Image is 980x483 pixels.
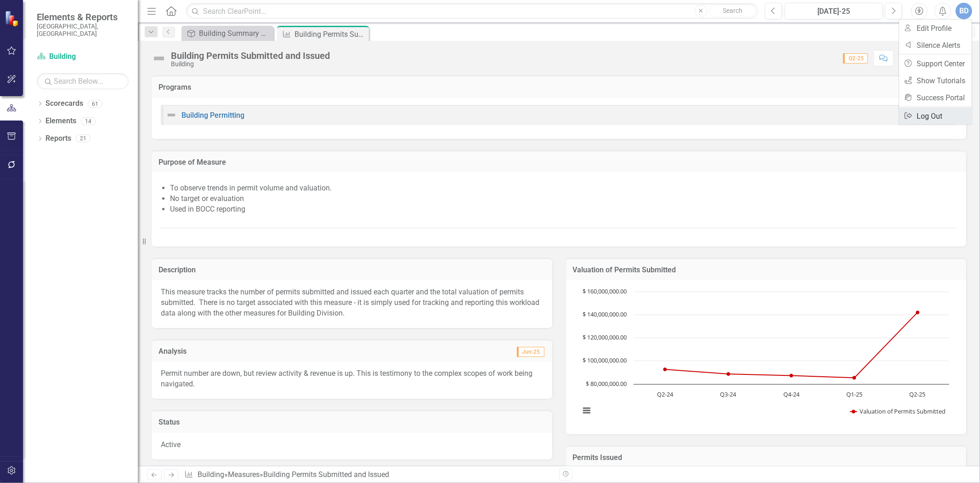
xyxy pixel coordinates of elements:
[170,204,957,215] li: Used in BOCC reporting
[152,51,166,66] img: Not Defined
[899,72,972,89] a: Show Tutorials
[710,5,756,17] button: Search
[37,52,129,62] a: Building
[263,470,389,479] div: Building Permits Submitted and Issued
[583,310,627,318] text: $ 140,000,000.00
[45,98,83,109] a: Scorecards
[663,368,667,371] path: Q2-24, 92,680,515. Valuation of Permits Submitted.
[37,73,129,89] input: Search Below...
[45,116,76,126] a: Elements
[184,470,552,480] div: » »
[723,7,742,14] span: Search
[517,347,544,357] span: Jun-25
[76,135,91,143] div: 21
[575,287,957,425] div: Chart. Highcharts interactive chart.
[37,23,129,38] small: [GEOGRAPHIC_DATA], [GEOGRAPHIC_DATA]
[171,61,330,68] div: Building
[159,347,350,356] h3: Analysis
[159,158,959,167] h3: Purpose of Measure
[186,3,758,19] input: Search ClearPoint...
[81,117,96,125] div: 14
[899,55,972,72] a: Support Center
[843,53,868,63] span: Q2-25
[783,390,800,398] text: Q4-24
[161,287,543,319] p: This measure tracks the number of permits submitted and issued each quarter and the total valuati...
[583,333,627,341] text: $ 120,000,000.00
[37,11,129,23] span: Elements & Reports
[846,390,862,398] text: Q1-25
[184,28,271,39] a: Building Summary Report
[720,390,736,398] text: Q3-24
[198,470,224,479] a: Building
[916,311,919,315] path: Q2-25, 141,976,220. Valuation of Permits Submitted.
[5,11,21,27] img: ClearPoint Strategy
[575,287,954,425] svg: Interactive chart
[161,368,543,390] p: Permit number are down, but review activity & revenue is up. This is testimony to the complex sco...
[586,379,627,388] text: $ 80,000,000.00
[171,51,330,61] div: Building Permits Submitted and Issued
[583,287,627,295] text: $ 160,000,000.00
[789,374,793,378] path: Q4-24, 87,301,567. Valuation of Permits Submitted.
[583,356,627,364] text: $ 100,000,000.00
[45,133,71,144] a: Reports
[159,83,959,92] h3: Programs
[899,20,972,37] a: Edit Profile
[170,194,957,204] li: No target or evaluation
[899,89,972,106] a: Success Portal
[909,390,925,398] text: Q2-25
[88,100,102,108] div: 61
[199,28,271,39] div: Building Summary Report
[956,3,972,19] button: BD
[726,373,730,376] path: Q3-24, 88,680,286. Valuation of Permits Submitted.
[852,376,856,380] path: Q1-25, 85,438,803. Valuation of Permits Submitted.
[573,454,960,462] h3: Permits Issued
[785,3,883,19] button: [DATE]-25
[899,108,972,125] a: Log Out
[850,408,945,415] button: Show Valuation of Permits Submitted
[788,6,879,17] div: [DATE]-25
[161,440,543,450] p: Active
[657,390,674,398] text: Q2-24
[228,470,260,479] a: Measures
[181,111,244,120] a: Building Permitting
[573,266,960,274] h3: Valuation of Permits Submitted
[159,266,545,274] h3: Description
[860,407,946,415] text: Valuation of Permits Submitted
[159,418,545,426] h3: Status
[899,37,972,54] a: Silence Alerts
[166,109,177,121] img: Not Defined
[295,29,367,40] div: Building Permits Submitted and Issued
[170,183,957,194] li: To observe trends in permit volume and valuation.
[580,404,593,417] button: View chart menu, Chart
